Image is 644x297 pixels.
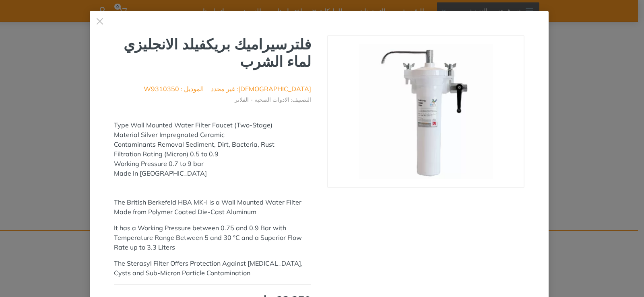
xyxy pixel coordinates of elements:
[358,44,493,179] img: Royal Tools - فلترسيراميك بريكفيلد الانجليزي لماء الشرب
[114,120,311,130] div: Type Wall Mounted Water Filter Faucet (Two-Stage)
[114,149,311,159] div: Filtration Rating (Micron) 0.5 to 0.9
[114,223,311,252] p: It has a Working Pressure between 0.75 and 0.9 Bar with Temperature Range Between 5 and 30 °C and...
[114,159,311,168] div: Working Pressure 0.7 to 9 bar
[114,35,311,70] h1: فلترسيراميك بريكفيلد الانجليزي لماء الشرب
[114,197,311,217] p: The British Berkefeld HBA MK-I is a Wall Mounted Water Filter Made from Polymer Coated Die-Cast A...
[211,84,311,94] li: [DEMOGRAPHIC_DATA]: غير محدد
[114,130,311,139] div: Material Silver Impregnated Ceramic
[235,96,311,104] li: التصنيف: الادوات الصحية - الفلاتر
[114,139,311,149] div: Contaminants Removal Sediment, Dirt, Bacteria, Rust
[144,84,204,94] li: الموديل : W9310350
[114,168,311,278] div: Made In [GEOGRAPHIC_DATA] The Sterasyl Filter Offers Protection Against [MEDICAL_DATA], Cysts and...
